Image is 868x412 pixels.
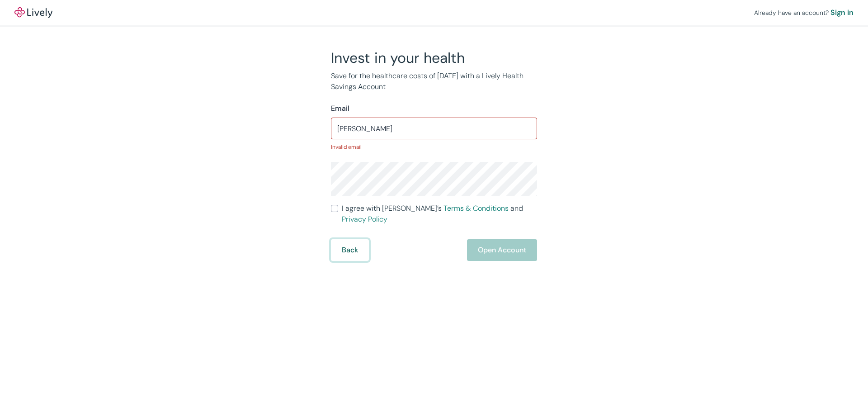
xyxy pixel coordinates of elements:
p: Save for the healthcare costs of [DATE] with a Lively Health Savings Account [331,71,537,92]
a: Sign in [830,7,854,18]
button: Back [331,239,369,261]
img: Lively [14,7,52,18]
a: Terms & Conditions [443,204,509,213]
a: LivelyLively [14,7,52,18]
a: Privacy Policy [342,214,387,224]
h2: Invest in your health [331,49,537,67]
p: Invalid email [331,143,537,151]
div: Already have an account? [754,7,854,18]
span: I agree with [PERSON_NAME]’s and [342,203,537,225]
label: Email [331,103,349,114]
